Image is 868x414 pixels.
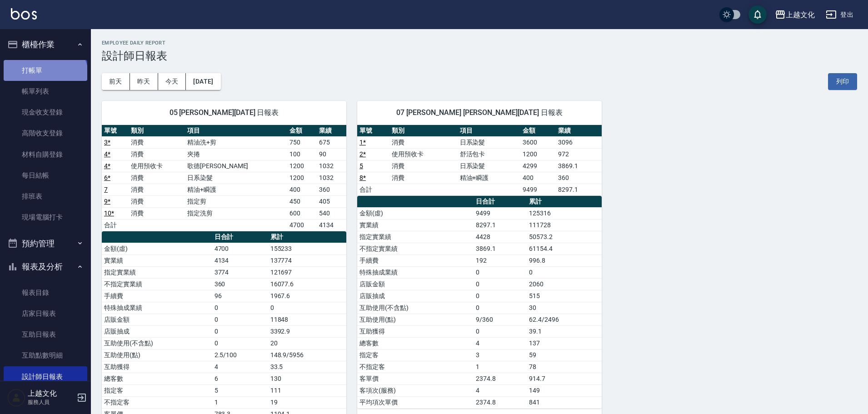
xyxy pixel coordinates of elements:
td: 消費 [129,184,185,195]
th: 類別 [389,125,458,137]
td: 59 [527,349,602,361]
td: 360 [212,278,268,290]
td: 夾捲 [185,148,287,160]
td: 3 [474,349,527,361]
td: 20 [268,337,346,349]
a: 互助點數明細 [4,345,87,366]
th: 累計 [268,231,346,243]
th: 日合計 [474,196,527,208]
th: 類別 [129,125,185,137]
td: 4299 [520,160,556,172]
td: 540 [317,207,346,219]
td: 1 [212,396,268,408]
td: 不指定客 [102,396,212,408]
td: 消費 [129,148,185,160]
td: 指定實業績 [357,231,474,243]
td: 0 [474,278,527,290]
td: 不指定實業績 [102,278,212,290]
td: 8297.1 [556,184,602,195]
td: 消費 [389,160,458,172]
td: 平均項次單價 [357,396,474,408]
td: 96 [212,290,268,302]
td: 店販金額 [102,314,212,325]
button: 昨天 [130,73,158,90]
div: 上越文化 [786,9,815,20]
td: 互助獲得 [357,325,474,337]
td: 62.4/2496 [527,314,602,325]
td: 9499 [520,184,556,195]
td: 合計 [102,219,129,231]
td: 舒活包卡 [458,148,520,160]
span: 07 [PERSON_NAME] [PERSON_NAME][DATE] 日報表 [368,108,591,117]
button: 登出 [822,6,857,23]
td: 39.1 [527,325,602,337]
button: save [748,5,767,24]
td: 148.9/5956 [268,349,346,361]
button: 今天 [158,73,186,90]
td: 合計 [357,184,389,195]
td: 3096 [556,136,602,148]
td: 972 [556,148,602,160]
td: 消費 [389,136,458,148]
th: 業績 [317,125,346,137]
td: 1200 [287,160,317,172]
h2: Employee Daily Report [102,40,857,46]
td: 137 [527,337,602,349]
td: 16077.6 [268,278,346,290]
td: 2374.8 [474,396,527,408]
td: 6 [212,373,268,384]
button: 前天 [102,73,130,90]
td: 消費 [129,207,185,219]
a: 高階收支登錄 [4,123,87,144]
th: 金額 [287,125,317,137]
td: 155233 [268,243,346,254]
a: 現金收支登錄 [4,102,87,123]
td: 137774 [268,254,346,266]
td: 消費 [389,172,458,184]
th: 業績 [556,125,602,137]
td: 78 [527,361,602,373]
td: 996.8 [527,254,602,266]
td: 360 [556,172,602,184]
td: 消費 [129,136,185,148]
td: 4 [212,361,268,373]
img: Person [7,389,25,407]
td: 使用預收卡 [389,148,458,160]
td: 2.5/100 [212,349,268,361]
th: 單號 [102,125,129,137]
td: 4134 [212,254,268,266]
td: 3774 [212,266,268,278]
td: 0 [474,325,527,337]
td: 1032 [317,172,346,184]
th: 項目 [185,125,287,137]
td: 0 [212,325,268,337]
td: 消費 [129,195,185,207]
td: 實業績 [102,254,212,266]
th: 日合計 [212,231,268,243]
a: 店家日報表 [4,303,87,324]
a: 互助日報表 [4,324,87,345]
a: 5 [359,162,363,170]
td: 841 [527,396,602,408]
td: 互助獲得 [102,361,212,373]
td: 0 [474,266,527,278]
td: 精油洗+剪 [185,136,287,148]
td: 0 [527,266,602,278]
th: 累計 [527,196,602,208]
td: 111728 [527,219,602,231]
button: 預約管理 [4,232,87,255]
td: 互助使用(不含點) [357,302,474,314]
td: 金額(虛) [357,207,474,219]
a: 打帳單 [4,60,87,81]
td: 實業績 [357,219,474,231]
th: 金額 [520,125,556,137]
h5: 上越文化 [28,389,74,398]
td: 750 [287,136,317,148]
td: 互助使用(點) [357,314,474,325]
td: 精油+瞬護 [458,172,520,184]
td: 日系染髮 [185,172,287,184]
td: 客項次(服務) [357,384,474,396]
td: 0 [212,337,268,349]
table: a dense table [102,125,346,231]
td: 1 [474,361,527,373]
